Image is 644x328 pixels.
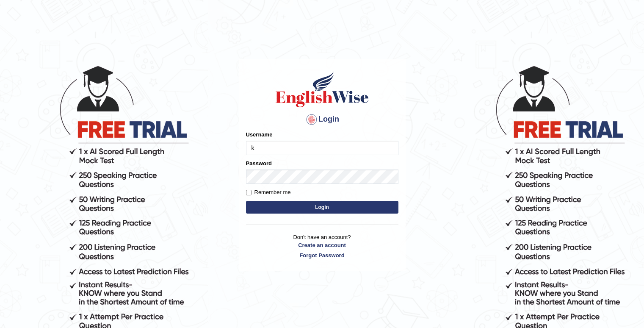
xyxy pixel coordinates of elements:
[246,201,398,214] button: Login
[246,159,272,167] label: Password
[246,241,398,249] a: Create an account
[246,113,398,126] h4: Login
[246,190,252,195] input: Remember me
[274,70,370,108] img: Logo of English Wise sign in for intelligent practice with AI
[246,251,398,259] a: Forgot Password
[246,188,291,197] label: Remember me
[246,233,398,259] p: Don't have an account?
[246,131,273,139] label: Username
